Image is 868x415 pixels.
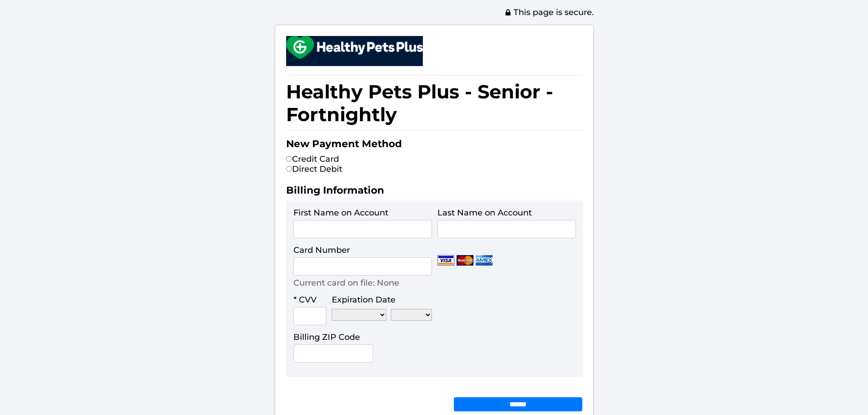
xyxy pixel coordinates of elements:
h1: Healthy Pets Plus - Senior - Fortnightly [286,75,582,131]
span: This page is secure. [504,7,594,17]
h2: Billing Information [286,184,582,200]
label: Expiration Date [332,295,395,305]
label: Credit Card [286,154,339,164]
p: Current card on file: None [293,278,399,288]
h2: New Payment Method [286,138,582,154]
img: small.png [286,36,423,59]
label: Last Name on Account [437,208,532,218]
label: Billing ZIP Code [293,332,360,342]
label: Card Number [293,245,350,255]
img: Amex [476,255,493,266]
input: Credit Card [286,156,292,162]
input: Direct Debit [286,166,292,172]
label: Direct Debit [286,164,342,174]
img: Visa [437,255,454,266]
img: Mastercard [457,255,473,266]
label: First Name on Account [293,208,388,218]
label: * CVV [293,295,317,305]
